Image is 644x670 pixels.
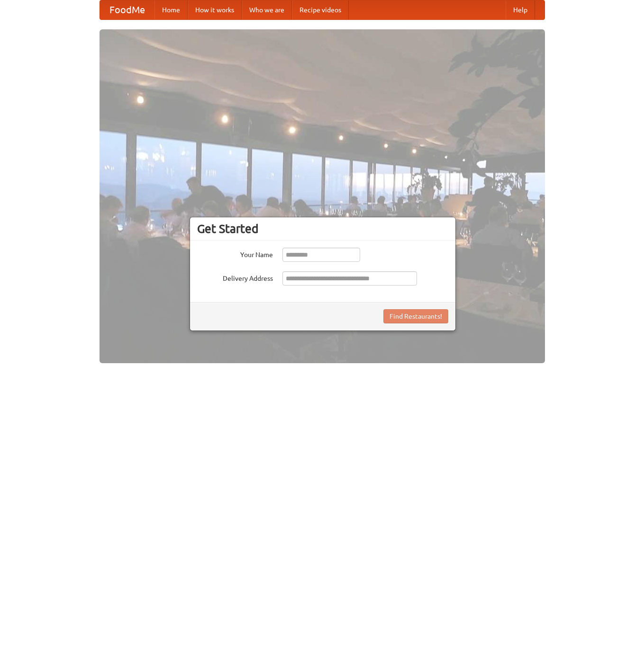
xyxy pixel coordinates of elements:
[197,248,273,259] label: Your Name
[197,222,448,236] h3: Get Started
[188,0,242,19] a: How it works
[154,0,188,19] a: Home
[242,0,292,19] a: Who we are
[197,271,273,283] label: Delivery Address
[506,0,535,19] a: Help
[383,309,448,323] button: Find Restaurants!
[100,0,154,19] a: FoodMe
[292,0,349,19] a: Recipe videos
